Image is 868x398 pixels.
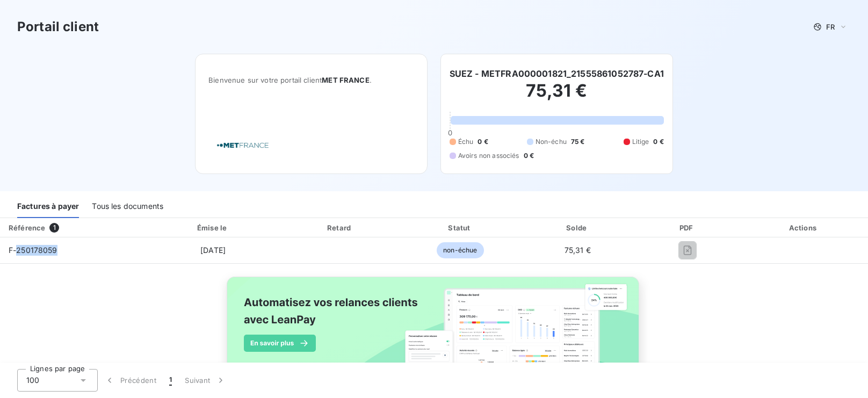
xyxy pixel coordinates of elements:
[524,151,534,161] span: 0 €
[450,67,664,80] h6: SUEZ - METFRA000001821_21555861052787-CA1
[149,222,277,233] div: Émise le
[49,223,59,233] span: 1
[437,242,483,258] span: non-échue
[632,137,649,147] span: Litige
[403,222,517,233] div: Statut
[322,76,370,84] span: MET FRANCE
[163,369,178,392] button: 1
[826,23,835,31] span: FR
[448,128,452,137] span: 0
[169,375,172,386] span: 1
[92,196,163,218] div: Tous les documents
[458,137,474,147] span: Échu
[26,375,39,386] span: 100
[178,369,233,392] button: Suivant
[17,17,99,37] h3: Portail client
[522,222,633,233] div: Solde
[565,245,591,255] span: 75,31 €
[98,369,163,392] button: Précédent
[742,222,866,233] div: Actions
[450,80,664,112] h2: 75,31 €
[478,137,488,147] span: 0 €
[9,245,57,255] span: F-250178059
[536,137,567,147] span: Non-échu
[208,130,277,161] img: Company logo
[200,245,226,255] span: [DATE]
[9,223,45,232] div: Référence
[571,137,585,147] span: 75 €
[638,222,737,233] div: PDF
[458,151,519,161] span: Avoirs non associés
[17,196,79,218] div: Factures à payer
[281,222,399,233] div: Retard
[653,137,663,147] span: 0 €
[208,76,414,84] span: Bienvenue sur votre portail client .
